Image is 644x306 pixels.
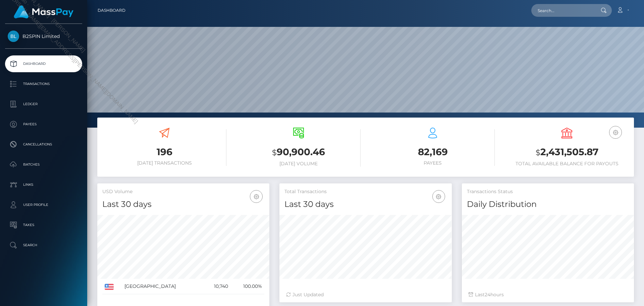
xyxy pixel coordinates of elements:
[5,217,82,233] a: Taxes
[5,176,82,193] a: Links
[102,160,226,166] h6: [DATE] Transactions
[8,99,79,109] p: Ledger
[236,161,361,167] h6: [DATE] Volume
[5,196,82,213] a: User Profile
[8,200,79,210] p: User Profile
[8,139,79,149] p: Cancellations
[5,76,82,92] a: Transactions
[536,148,540,157] small: $
[98,3,125,17] a: Dashboard
[8,31,19,42] img: B2SPIN Limited
[8,160,79,170] p: Batches
[8,59,79,69] p: Dashboard
[505,145,629,159] h3: 2,431,505.87
[5,237,82,254] a: Search
[8,79,79,89] p: Transactions
[469,291,627,298] div: Last hours
[505,161,629,167] h6: Total Available Balance for Payouts
[102,188,264,195] h5: USD Volume
[371,145,495,159] h3: 82,169
[5,55,82,72] a: Dashboard
[531,4,594,17] input: Search...
[5,96,82,113] a: Ledger
[102,145,226,159] h3: 196
[230,279,264,294] td: 100.00%
[105,284,114,290] img: US.png
[286,291,445,298] div: Just Updated
[8,180,79,190] p: Links
[5,33,82,39] span: B2SPIN Limited
[284,199,446,210] h4: Last 30 days
[102,199,264,210] h4: Last 30 days
[122,279,203,294] td: [GEOGRAPHIC_DATA]
[203,279,230,294] td: 10,740
[5,156,82,173] a: Batches
[485,292,490,298] span: 24
[5,136,82,153] a: Cancellations
[5,116,82,133] a: Payees
[371,160,495,166] h6: Payees
[467,199,629,210] h4: Daily Distribution
[8,240,79,250] p: Search
[8,119,79,129] p: Payees
[8,220,79,230] p: Taxes
[284,188,446,195] h5: Total Transactions
[272,148,277,157] small: $
[236,145,361,159] h3: 90,900.46
[14,5,73,18] img: MassPay Logo
[467,188,629,195] h5: Transactions Status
